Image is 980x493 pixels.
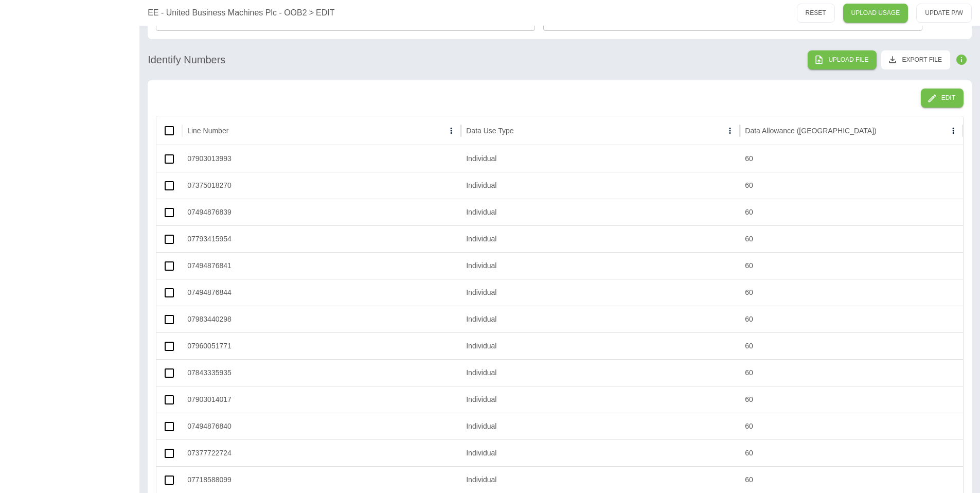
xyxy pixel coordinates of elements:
div: Individual [461,386,740,413]
div: Individual [461,199,740,225]
div: 07960051771 [182,332,461,359]
div: Data Allowance ([GEOGRAPHIC_DATA]) [745,127,876,135]
div: Individual [461,145,740,172]
div: 60 [740,306,963,332]
div: Individual [461,359,740,386]
div: 60 [740,199,963,225]
div: 60 [740,386,963,413]
div: Individual [461,306,740,332]
a: EDIT [316,7,334,19]
div: 07494876844 [182,279,461,306]
div: Individual [461,332,740,359]
div: 07903014017 [182,386,461,413]
div: Individual [461,279,740,306]
div: Individual [461,172,740,199]
div: Data Use Type [466,127,513,135]
div: 60 [740,332,963,359]
div: 60 [740,279,963,306]
div: 60 [740,413,963,439]
div: Individual [461,413,740,439]
div: 60 [740,252,963,279]
button: RESET [797,4,835,23]
div: 07494876839 [182,199,461,225]
div: Individual [461,439,740,466]
div: 07375018270 [182,172,461,199]
div: 07718588099 [182,466,461,493]
div: 07843335935 [182,359,461,386]
button: Click here for instruction [951,49,972,70]
p: > [309,7,314,19]
div: 07377722724 [182,439,461,466]
button: UPDATE P/W [916,4,972,23]
div: 60 [740,172,963,199]
div: 60 [740,359,963,386]
div: Individual [461,225,740,252]
div: 07983440298 [182,306,461,332]
div: 60 [740,439,963,466]
div: 07494876840 [182,413,461,439]
button: Data Allowance (GB) column menu [946,124,960,138]
button: Data Use Type column menu [723,124,737,138]
button: Export File [881,50,951,70]
button: Edit [921,89,964,108]
div: Individual [461,466,740,493]
div: 60 [740,145,963,172]
button: Line Number column menu [444,124,458,138]
h6: Identify Numbers [148,51,225,68]
div: 60 [740,225,963,252]
button: Upload File [808,50,877,69]
a: EE - United Business Machines Plc - OOB2 [148,7,307,19]
div: Line Number [187,127,228,135]
div: 60 [740,466,963,493]
div: 07793415954 [182,225,461,252]
div: 07903013993 [182,145,461,172]
a: UPLOAD USAGE [843,4,908,23]
div: Individual [461,252,740,279]
div: 07494876841 [182,252,461,279]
